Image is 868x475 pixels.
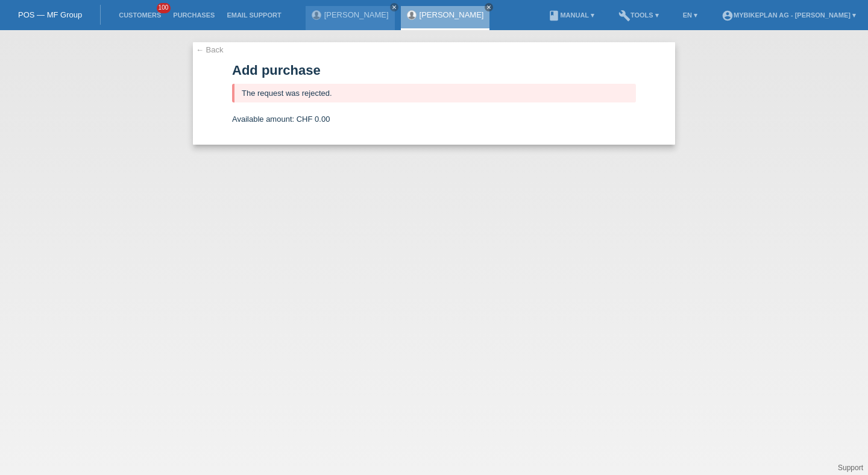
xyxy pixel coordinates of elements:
a: Email Support [221,11,287,19]
div: The request was rejected. [232,84,636,102]
h1: Add purchase [232,63,636,78]
a: close [390,3,398,11]
a: [PERSON_NAME] [324,10,389,19]
a: account_circleMybikeplan AG - [PERSON_NAME] ▾ [715,11,862,19]
i: close [391,4,397,10]
span: 100 [157,3,171,13]
i: account_circle [722,10,734,22]
a: buildTools ▾ [612,11,665,19]
i: build [618,10,631,22]
a: POS — MF Group [18,10,82,19]
a: [PERSON_NAME] [420,10,484,19]
span: Available amount: [232,115,294,124]
a: Support [838,464,863,472]
a: close [485,3,493,11]
a: EN ▾ [677,11,703,19]
span: CHF 0.00 [297,115,330,124]
a: ← Back [196,45,224,54]
i: book [548,10,560,22]
a: Customers [113,11,167,19]
i: close [486,4,492,10]
a: bookManual ▾ [542,11,600,19]
a: Purchases [167,11,221,19]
